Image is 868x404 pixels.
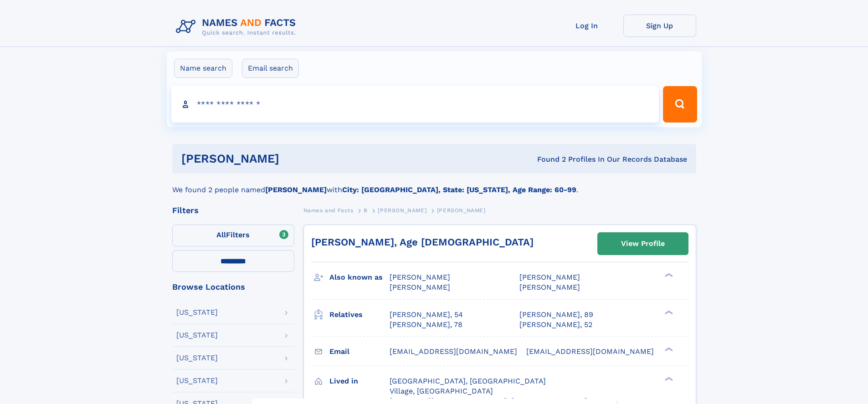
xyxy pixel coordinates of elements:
[364,207,368,214] span: B
[172,283,294,291] div: Browse Locations
[598,233,688,255] a: View Profile
[176,354,218,362] div: [US_STATE]
[342,185,576,194] b: City: [GEOGRAPHIC_DATA], State: [US_STATE], Age Range: 60-99
[390,283,450,291] span: [PERSON_NAME]
[303,205,354,216] a: Names and Facts
[663,376,673,382] div: ❯
[329,344,390,359] h3: Email
[265,185,327,194] b: [PERSON_NAME]
[329,307,390,322] h3: Relatives
[390,347,517,356] span: [EMAIL_ADDRESS][DOMAIN_NAME]
[176,309,218,316] div: [US_STATE]
[172,225,294,246] label: Filters
[408,154,687,164] div: Found 2 Profiles In Our Records Database
[663,272,673,278] div: ❯
[519,320,592,330] a: [PERSON_NAME], 52
[526,347,654,356] span: [EMAIL_ADDRESS][DOMAIN_NAME]
[519,310,593,320] a: [PERSON_NAME], 89
[329,373,390,389] h3: Lived in
[621,233,665,254] div: View Profile
[663,346,673,352] div: ❯
[176,377,218,384] div: [US_STATE]
[172,206,294,215] div: Filters
[329,270,390,285] h3: Also known as
[176,332,218,339] div: [US_STATE]
[171,86,659,123] input: search input
[174,59,232,78] label: Name search
[437,207,486,214] span: [PERSON_NAME]
[663,86,697,123] button: Search Button
[390,320,462,330] a: [PERSON_NAME], 78
[519,283,580,291] span: [PERSON_NAME]
[550,15,623,37] a: Log In
[172,174,696,195] div: We found 2 people named with .
[623,15,696,37] a: Sign Up
[390,387,493,395] span: Village, [GEOGRAPHIC_DATA]
[181,153,408,164] h1: [PERSON_NAME]
[390,310,463,320] a: [PERSON_NAME], 54
[663,309,673,315] div: ❯
[364,205,368,216] a: B
[390,377,546,385] span: [GEOGRAPHIC_DATA], [GEOGRAPHIC_DATA]
[311,236,534,248] a: [PERSON_NAME], Age [DEMOGRAPHIC_DATA]
[390,273,450,281] span: [PERSON_NAME]
[519,273,580,281] span: [PERSON_NAME]
[378,207,426,214] span: [PERSON_NAME]
[378,205,426,216] a: [PERSON_NAME]
[216,230,226,239] span: All
[172,15,303,39] img: Logo Names and Facts
[242,59,299,78] label: Email search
